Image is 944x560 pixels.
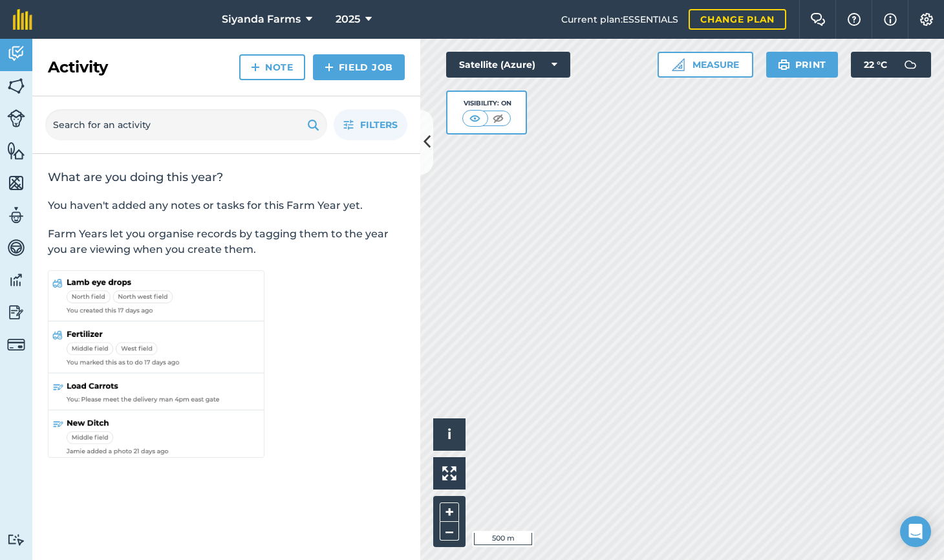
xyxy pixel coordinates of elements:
[766,52,839,78] button: Print
[462,98,511,109] div: Visibility: On
[440,502,459,522] button: +
[239,54,305,80] a: Note
[325,59,334,75] img: svg+xml;base64,PHN2ZyB4bWxucz0iaHR0cDovL3d3dy53My5vcmcvMjAwMC9zdmciIHdpZHRoPSIxNCIgaGVpZ2h0PSIyNC...
[561,12,678,27] span: Current plan : ESSENTIALS
[900,516,931,547] div: Open Intercom Messenger
[7,206,25,225] img: svg+xml;base64,PD94bWwgdmVyc2lvbj0iMS4wIiBlbmNvZGluZz0idXRmLTgiPz4KPCEtLSBHZW5lcmF0b3I6IEFkb2JlIE...
[884,12,897,27] img: svg+xml;base64,PHN2ZyB4bWxucz0iaHR0cDovL3d3dy53My5vcmcvMjAwMC9zdmciIHdpZHRoPSIxNyIgaGVpZ2h0PSIxNy...
[440,522,459,541] button: –
[7,76,25,96] img: svg+xml;base64,PHN2ZyB4bWxucz0iaHR0cDovL3d3dy53My5vcmcvMjAwMC9zdmciIHdpZHRoPSI1NiIgaGVpZ2h0PSI2MC...
[7,336,25,354] img: svg+xml;base64,PD94bWwgdmVyc2lvbj0iMS4wIiBlbmNvZGluZz0idXRmLTgiPz4KPCEtLSBHZW5lcmF0b3I6IEFkb2JlIE...
[48,226,405,257] p: Farm Years let you organise records by tagging them to the year you are viewing when you create t...
[490,112,506,125] img: svg+xml;base64,PHN2ZyB4bWxucz0iaHR0cDovL3d3dy53My5vcmcvMjAwMC9zdmciIHdpZHRoPSI1MCIgaGVpZ2h0PSI0MC...
[307,117,319,133] img: svg+xml;base64,PHN2ZyB4bWxucz0iaHR0cDovL3d3dy53My5vcmcvMjAwMC9zdmciIHdpZHRoPSIxOSIgaGVpZ2h0PSIyNC...
[672,58,685,71] img: Ruler icon
[336,12,360,27] span: 2025
[7,44,25,63] img: svg+xml;base64,PD94bWwgdmVyc2lvbj0iMS4wIiBlbmNvZGluZz0idXRmLTgiPz4KPCEtLSBHZW5lcmF0b3I6IEFkb2JlIE...
[334,109,407,140] button: Filters
[13,9,32,30] img: fieldmargin Logo
[810,13,826,26] img: Two speech bubbles overlapping with the left bubble in the forefront
[864,52,887,78] span: 22 ° C
[251,59,260,75] img: svg+xml;base64,PHN2ZyB4bWxucz0iaHR0cDovL3d3dy53My5vcmcvMjAwMC9zdmciIHdpZHRoPSIxNCIgaGVpZ2h0PSIyNC...
[7,303,25,322] img: svg+xml;base64,PD94bWwgdmVyc2lvbj0iMS4wIiBlbmNvZGluZz0idXRmLTgiPz4KPCEtLSBHZW5lcmF0b3I6IEFkb2JlIE...
[7,270,25,290] img: svg+xml;base64,PD94bWwgdmVyc2lvbj0iMS4wIiBlbmNvZGluZz0idXRmLTgiPz4KPCEtLSBHZW5lcmF0b3I6IEFkb2JlIE...
[48,198,405,213] p: You haven't added any notes or tasks for this Farm Year yet.
[658,52,753,78] button: Measure
[45,109,327,140] input: Search for an activity
[48,169,405,185] h2: What are you doing this year?
[7,173,25,193] img: svg+xml;base64,PHN2ZyB4bWxucz0iaHR0cDovL3d3dy53My5vcmcvMjAwMC9zdmciIHdpZHRoPSI1NiIgaGVpZ2h0PSI2MC...
[48,57,108,78] h2: Activity
[447,426,451,442] span: i
[222,12,301,27] span: Siyanda Farms
[467,112,483,125] img: svg+xml;base64,PHN2ZyB4bWxucz0iaHR0cDovL3d3dy53My5vcmcvMjAwMC9zdmciIHdpZHRoPSI1MCIgaGVpZ2h0PSI0MC...
[689,9,786,30] a: Change plan
[313,54,405,80] a: Field Job
[7,533,25,546] img: svg+xml;base64,PD94bWwgdmVyc2lvbj0iMS4wIiBlbmNvZGluZz0idXRmLTgiPz4KPCEtLSBHZW5lcmF0b3I6IEFkb2JlIE...
[897,52,923,78] img: svg+xml;base64,PD94bWwgdmVyc2lvbj0iMS4wIiBlbmNvZGluZz0idXRmLTgiPz4KPCEtLSBHZW5lcmF0b3I6IEFkb2JlIE...
[433,418,466,451] button: i
[446,52,570,78] button: Satellite (Azure)
[7,238,25,257] img: svg+xml;base64,PD94bWwgdmVyc2lvbj0iMS4wIiBlbmNvZGluZz0idXRmLTgiPz4KPCEtLSBHZW5lcmF0b3I6IEFkb2JlIE...
[846,13,862,26] img: A question mark icon
[442,466,456,480] img: Four arrows, one pointing top left, one top right, one bottom right and the last bottom left
[360,118,398,132] span: Filters
[851,52,931,78] button: 22 °C
[778,57,790,72] img: svg+xml;base64,PHN2ZyB4bWxucz0iaHR0cDovL3d3dy53My5vcmcvMjAwMC9zdmciIHdpZHRoPSIxOSIgaGVpZ2h0PSIyNC...
[7,109,25,127] img: svg+xml;base64,PD94bWwgdmVyc2lvbj0iMS4wIiBlbmNvZGluZz0idXRmLTgiPz4KPCEtLSBHZW5lcmF0b3I6IEFkb2JlIE...
[7,141,25,160] img: svg+xml;base64,PHN2ZyB4bWxucz0iaHR0cDovL3d3dy53My5vcmcvMjAwMC9zdmciIHdpZHRoPSI1NiIgaGVpZ2h0PSI2MC...
[919,13,934,26] img: A cog icon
